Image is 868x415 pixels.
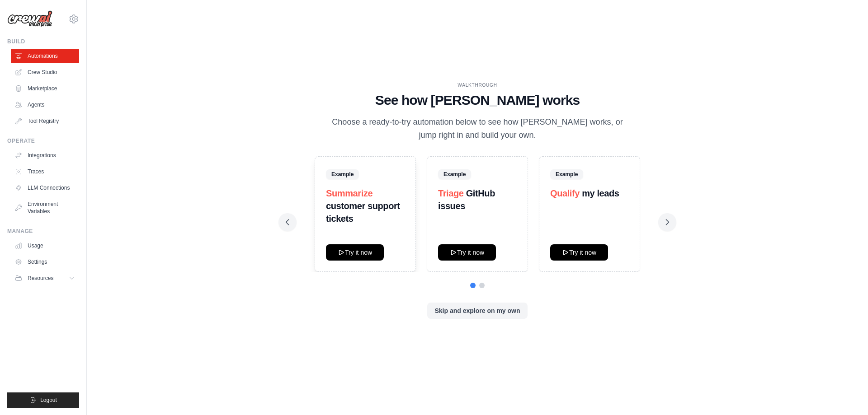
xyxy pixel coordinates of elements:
a: LLM Connections [11,181,79,195]
span: Triage [438,188,464,198]
div: Operate [7,137,79,145]
button: Logout [7,392,79,408]
button: Resources [11,271,79,285]
a: Settings [11,255,79,269]
a: Traces [11,164,79,179]
button: Try it now [438,244,496,261]
span: Example [438,169,471,179]
img: Logo [7,10,52,28]
a: Usage [11,238,79,253]
a: Environment Variables [11,197,79,219]
span: Summarize [326,188,373,198]
a: Crew Studio [11,65,79,79]
span: Example [326,169,359,179]
button: Try it now [550,244,608,261]
div: Manage [7,228,79,235]
a: Marketplace [11,81,79,96]
a: Integrations [11,148,79,163]
h1: See how [PERSON_NAME] works [286,92,669,108]
button: Skip and explore on my own [427,303,527,319]
span: Qualify [550,188,580,198]
div: WALKTHROUGH [286,82,669,89]
button: Try it now [326,244,384,261]
span: Logout [40,396,57,404]
a: Tool Registry [11,114,79,128]
strong: my leads [582,188,619,198]
span: Resources [28,275,53,282]
strong: GitHub issues [438,188,495,211]
span: Example [550,169,583,179]
p: Choose a ready-to-try automation below to see how [PERSON_NAME] works, or jump right in and build... [325,116,629,142]
div: Build [7,38,79,45]
strong: customer support tickets [326,201,400,224]
a: Agents [11,98,79,112]
a: Automations [11,49,79,63]
iframe: Chat Widget [823,372,868,415]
